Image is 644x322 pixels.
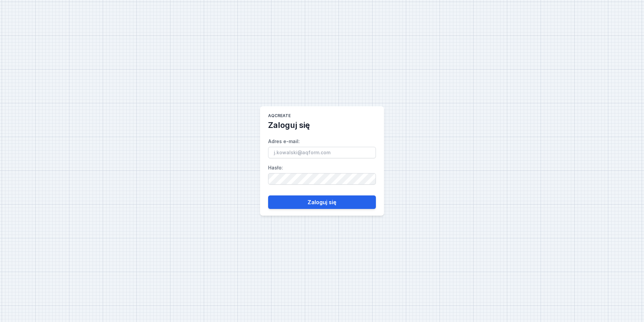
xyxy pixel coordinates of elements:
label: Adres e-mail : [268,136,376,158]
h1: AQcreate [268,113,291,120]
input: Adres e-mail: [268,147,376,158]
button: Zaloguj się [268,195,376,209]
h2: Zaloguj się [268,120,310,131]
input: Hasło: [268,173,376,185]
label: Hasło : [268,162,376,185]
